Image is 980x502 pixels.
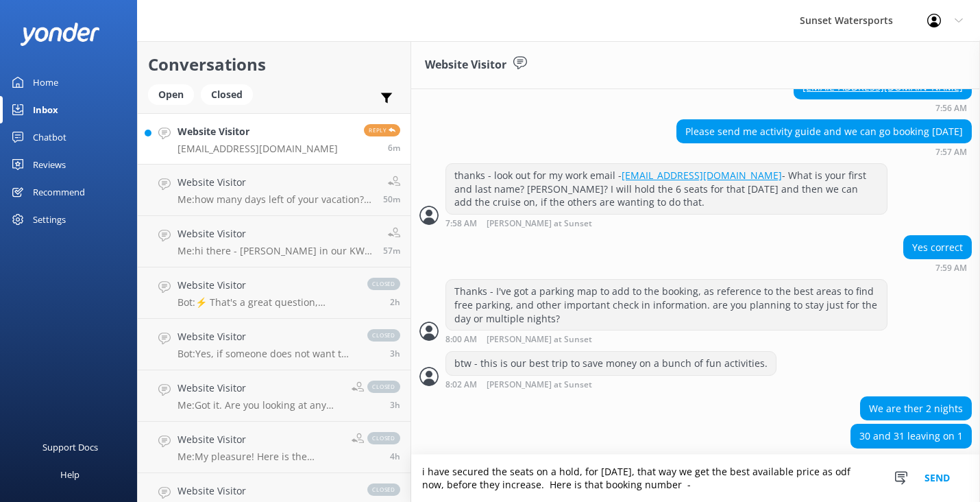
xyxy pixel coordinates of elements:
div: 30 and 31 leaving on 1 [851,425,971,448]
a: Website VisitorMe:My pleasure! Here is the prepared shopping cart link again you can use to secur... [138,422,411,473]
strong: 8:02 AM [445,381,477,390]
p: Me: My pleasure! Here is the prepared shopping cart link again you can use to securely reserve yo... [177,451,341,463]
span: [PERSON_NAME] at Sunset [487,335,592,344]
div: Inbox [33,96,58,123]
button: Send [911,455,963,502]
span: closed [367,278,400,290]
p: Me: how many days left of your vacation? we've got a few discount specials on, that we can look i... [177,193,373,206]
p: [EMAIL_ADDRESS][DOMAIN_NAME] [177,143,338,155]
h4: Website Visitor [177,432,341,447]
div: 07:57pm 11-Aug-2025 (UTC -05:00) America/Cancun [676,147,972,156]
span: [PERSON_NAME] at Sunset [487,381,592,390]
div: thanks - look out for my work email - - What is your first and last name? [PERSON_NAME]? I will h... [446,164,887,214]
div: Recommend [33,178,85,206]
h4: Website Visitor [177,483,354,499]
span: Reply [364,124,400,136]
div: Chatbot [33,123,66,151]
a: Website Visitor[EMAIL_ADDRESS][DOMAIN_NAME]Reply6m [138,113,411,165]
p: Me: Got it. Are you looking at any other activities? You could do that snorkel trip it checks in ... [177,399,341,411]
span: 07:56pm 11-Aug-2025 (UTC -05:00) America/Cancun [388,142,400,154]
span: closed [367,329,400,342]
span: 07:13pm 11-Aug-2025 (UTC -05:00) America/Cancun [383,193,400,205]
strong: 8:04 AM [935,453,967,462]
span: closed [367,381,400,393]
div: We are ther 2 nights [861,397,971,420]
span: closed [367,432,400,444]
h4: Website Visitor [177,381,341,396]
strong: 7:56 AM [935,104,967,112]
span: 05:27pm 11-Aug-2025 (UTC -05:00) America/Cancun [390,296,400,308]
a: [EMAIL_ADDRESS][DOMAIN_NAME] [803,80,963,93]
div: Open [148,84,194,105]
div: 08:04pm 11-Aug-2025 (UTC -05:00) America/Cancun [850,452,972,462]
a: Open [148,86,201,101]
h4: Website Visitor [177,175,373,190]
div: btw - this is our best trip to save money on a bunch of fun activities. [446,352,776,375]
div: Thanks - I've got a parking map to add to the booking, as reference to the best areas to find fre... [446,280,887,330]
div: Settings [33,206,66,233]
a: [EMAIL_ADDRESS][DOMAIN_NAME] [622,169,782,182]
span: 07:05pm 11-Aug-2025 (UTC -05:00) America/Cancun [383,245,400,256]
h4: Website Visitor [177,124,338,139]
span: 04:47pm 11-Aug-2025 (UTC -05:00) America/Cancun [390,348,400,359]
div: 07:59pm 11-Aug-2025 (UTC -05:00) America/Cancun [903,263,972,272]
div: 08:02pm 11-Aug-2025 (UTC -05:00) America/Cancun [445,379,776,390]
div: 07:58pm 11-Aug-2025 (UTC -05:00) America/Cancun [445,218,887,228]
h4: Website Visitor [177,226,373,241]
div: 07:56pm 11-Aug-2025 (UTC -05:00) America/Cancun [794,103,972,112]
span: [PERSON_NAME] at Sunset [487,219,592,228]
div: Closed [201,84,253,105]
a: Closed [201,86,260,101]
a: Website VisitorBot:⚡ That's a great question, unfortunately I do not know the answer. I'm going t... [138,267,411,319]
div: Please send me activity guide and we can go booking [DATE] [677,120,971,143]
strong: 7:57 AM [935,148,967,156]
p: Bot: Yes, if someone does not want to parasail, they can still join the Do It All adventure witho... [177,348,354,360]
a: Website VisitorMe:how many days left of your vacation? we've got a few discount specials on, that... [138,165,411,216]
strong: 8:00 AM [445,335,477,344]
p: Bot: ⚡ That's a great question, unfortunately I do not know the answer. I'm going to reach out to... [177,296,354,309]
h4: Website Visitor [177,329,354,344]
strong: 7:58 AM [445,219,477,228]
div: Help [60,461,79,488]
a: Website VisitorMe:Got it. Are you looking at any other activities? You could do that snorkel trip... [138,370,411,422]
a: Website VisitorBot:Yes, if someone does not want to parasail, they can still join the Do It All a... [138,319,411,370]
div: Support Docs [42,433,98,461]
span: 03:37pm 11-Aug-2025 (UTC -05:00) America/Cancun [390,451,400,462]
div: Yes correct [904,236,971,259]
div: Home [33,69,58,96]
strong: 7:59 AM [935,264,967,272]
img: yonder-white-logo.png [21,23,99,45]
h2: Conversations [148,51,400,77]
h3: Website Visitor [425,56,506,74]
span: 04:24pm 11-Aug-2025 (UTC -05:00) America/Cancun [390,399,400,411]
textarea: i have secured the seats on a hold, for [DATE], that way we get the best available price as odf n... [411,455,980,502]
h4: Website Visitor [177,278,354,293]
div: 08:00pm 11-Aug-2025 (UTC -05:00) America/Cancun [445,334,887,344]
div: Reviews [33,151,66,178]
a: Website VisitorMe:hi there - [PERSON_NAME] in our KW OFFICE, following on from our VA - when are ... [138,216,411,267]
span: closed [367,483,400,496]
p: Me: hi there - [PERSON_NAME] in our KW OFFICE, following on from our VA - when are you looking to... [177,245,373,257]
